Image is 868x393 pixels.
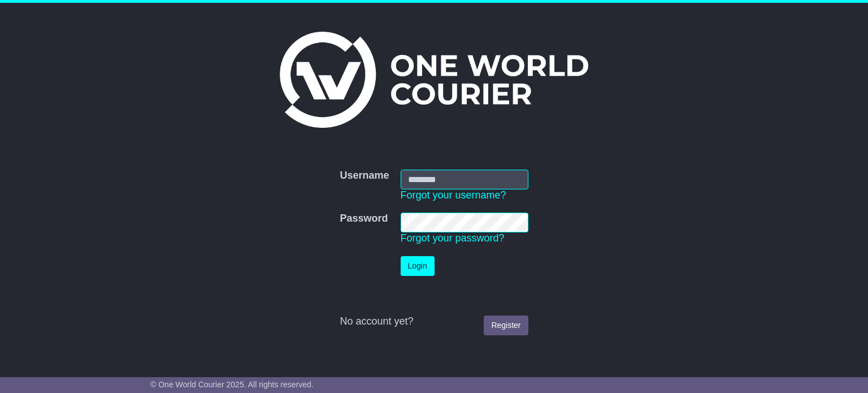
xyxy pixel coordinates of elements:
[340,213,388,225] label: Password
[484,316,528,335] a: Register
[401,256,435,276] button: Login
[280,32,588,128] img: One World
[401,189,506,201] a: Forgot your username?
[340,316,528,328] div: No account yet?
[340,170,389,182] label: Username
[150,380,314,389] span: © One World Courier 2025. All rights reserved.
[401,232,505,244] a: Forgot your password?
